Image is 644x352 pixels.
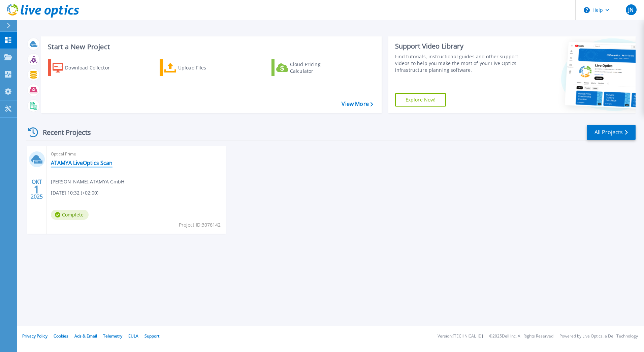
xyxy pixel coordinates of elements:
[22,333,47,339] a: Privacy Policy
[51,178,124,185] span: [PERSON_NAME] , ATAMYA GmbH
[48,43,373,51] h3: Start a New Project
[144,333,159,339] a: Support
[30,177,43,202] div: OKT 2025
[51,210,89,220] span: Complete
[26,124,100,141] div: Recent Projects
[587,125,636,140] a: All Projects
[395,42,521,51] div: Support Video Library
[51,150,222,158] span: Optical Prime
[628,7,634,12] span: JN
[559,334,638,339] li: Powered by Live Optics, a Dell Technology
[395,53,521,74] div: Find tutorials, instructional guides and other support videos to help you make the most of your L...
[160,59,235,76] a: Upload Files
[489,334,553,339] li: © 2025 Dell Inc. All Rights Reserved
[48,59,123,76] a: Download Collector
[51,189,98,197] span: [DATE] 10:32 (+02:00)
[271,59,347,76] a: Cloud Pricing Calculator
[34,186,40,192] span: 1
[290,61,344,75] div: Cloud Pricing Calculator
[178,61,232,75] div: Upload Files
[74,333,97,339] a: Ads & Email
[103,333,122,339] a: Telemetry
[54,333,68,339] a: Cookies
[51,159,112,166] a: ATAMYA LiveOptics Scan
[128,333,138,339] a: EULA
[342,101,373,107] a: View More
[438,334,483,339] li: Version: [TECHNICAL_ID]
[395,93,446,107] a: Explore Now!
[179,221,221,229] span: Project ID: 3076142
[65,61,119,75] div: Download Collector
